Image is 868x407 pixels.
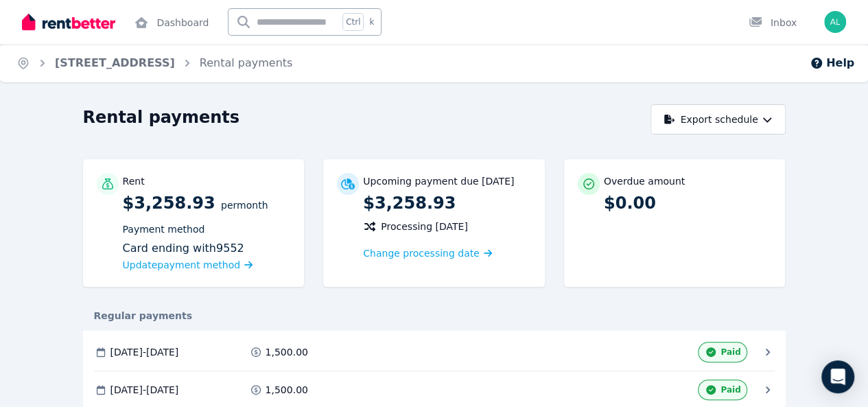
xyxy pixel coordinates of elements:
[221,200,268,211] span: per Month
[824,11,846,33] img: Ibrahim Alnami Alnami
[821,360,854,393] div: Open Intercom Messenger
[363,246,492,260] a: Change processing date
[83,106,240,128] h1: Rental payments
[720,384,740,395] span: Paid
[604,192,772,214] p: $0.00
[363,192,531,214] p: $3,258.93
[381,220,468,233] span: Processing [DATE]
[123,174,145,188] p: Rent
[123,240,291,257] div: Card ending with 9552
[110,345,179,359] span: [DATE] - [DATE]
[363,246,480,260] span: Change processing date
[123,222,291,236] p: Payment method
[650,104,786,135] button: Export schedule
[604,174,685,188] p: Overdue amount
[363,174,514,188] p: Upcoming payment due [DATE]
[266,345,308,359] span: 1,500.00
[749,16,797,30] div: Inbox
[720,347,740,358] span: Paid
[266,383,308,397] span: 1,500.00
[200,56,293,69] a: Rental payments
[810,55,854,71] button: Help
[342,13,364,31] span: Ctrl
[55,56,175,69] a: [STREET_ADDRESS]
[83,309,786,323] div: Regular payments
[22,12,115,32] img: RentBetter
[123,192,291,273] p: $3,258.93
[369,16,374,27] span: k
[123,259,241,270] span: Update payment method
[110,383,179,397] span: [DATE] - [DATE]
